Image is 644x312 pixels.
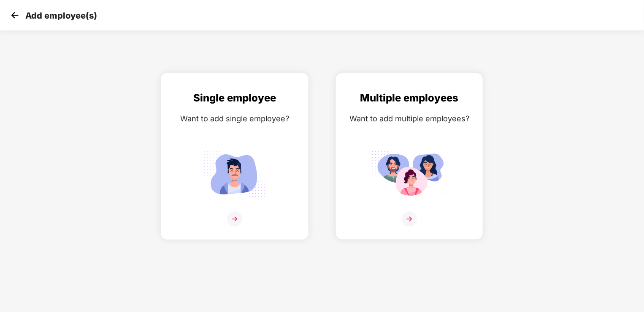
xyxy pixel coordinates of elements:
img: svg+xml;base64,PHN2ZyB4bWxucz0iaHR0cDovL3d3dy53My5vcmcvMjAwMC9zdmciIGlkPSJNdWx0aXBsZV9lbXBsb3llZS... [371,148,447,200]
div: Single employee [170,90,300,106]
img: svg+xml;base64,PHN2ZyB4bWxucz0iaHR0cDovL3d3dy53My5vcmcvMjAwMC9zdmciIHdpZHRoPSIzNiIgaGVpZ2h0PSIzNi... [402,211,417,227]
div: Multiple employees [344,90,474,106]
img: svg+xml;base64,PHN2ZyB4bWxucz0iaHR0cDovL3d3dy53My5vcmcvMjAwMC9zdmciIGlkPSJTaW5nbGVfZW1wbG95ZWUiIH... [197,148,273,200]
p: Add employee(s) [25,11,97,21]
div: Want to add multiple employees? [344,112,474,125]
img: svg+xml;base64,PHN2ZyB4bWxucz0iaHR0cDovL3d3dy53My5vcmcvMjAwMC9zdmciIHdpZHRoPSIzMCIgaGVpZ2h0PSIzMC... [8,9,21,22]
div: Want to add single employee? [170,112,300,125]
img: svg+xml;base64,PHN2ZyB4bWxucz0iaHR0cDovL3d3dy53My5vcmcvMjAwMC9zdmciIHdpZHRoPSIzNiIgaGVpZ2h0PSIzNi... [227,211,242,227]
